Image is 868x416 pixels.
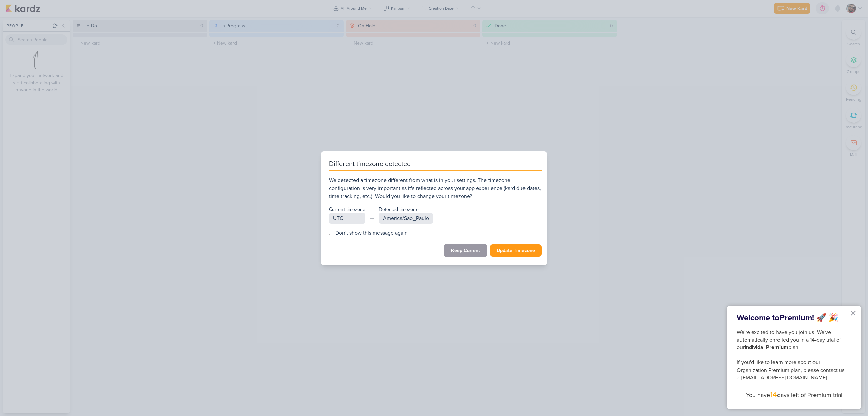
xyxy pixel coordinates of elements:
button: Update Timezone [490,244,542,257]
span: Welcome to [737,313,780,323]
span: We're excited to have you join us! We've automatically enrolled you in a 14-day trial of our [737,329,842,351]
button: Keep Current [444,244,487,257]
span: ! 🚀 🎉 [812,313,838,323]
div: We detected a timezone different from what is in your settings. The timezone configuration is ver... [329,176,542,200]
div: Different timezone detected [329,159,542,171]
span: Don't show this message again [335,229,408,237]
div: You have days left of Premium trial [737,389,851,401]
u: [EMAIL_ADDRESS][DOMAIN_NAME] [741,374,827,381]
div: Current timezone [329,206,365,213]
div: Detected timezone [379,206,433,213]
span: 14 [770,390,777,399]
strong: Individal Premium [745,344,788,351]
button: Close [850,308,856,318]
span: If you'd like to learn more about our Organization Premium plan, please contact us at [737,359,846,381]
span: plan. [788,344,800,351]
div: UTC [329,213,365,224]
div: America/Sao_Paulo [379,213,433,224]
strong: Premium [780,313,812,323]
